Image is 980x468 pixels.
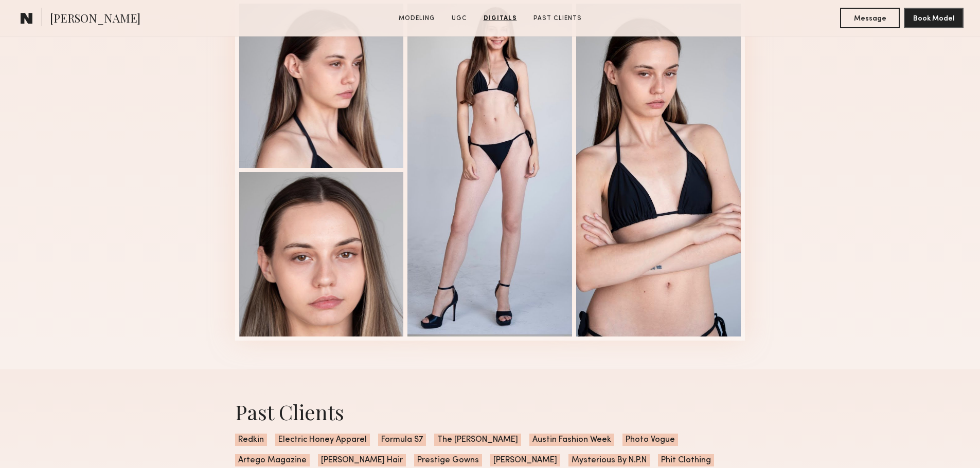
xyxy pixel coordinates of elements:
span: Electric Honey Apparel [275,434,370,446]
a: Modeling [395,14,439,23]
a: UGC [448,14,471,23]
span: Redkin [235,434,267,446]
button: Message [840,8,900,28]
a: Past Clients [529,14,586,23]
button: Book Model [904,8,964,28]
a: Book Model [904,13,964,22]
a: Digitals [479,14,521,23]
span: The [PERSON_NAME] [434,434,521,446]
span: [PERSON_NAME] [50,10,140,28]
div: Past Clients [235,398,745,425]
span: [PERSON_NAME] [490,454,560,466]
span: Phit Clothing [658,454,714,466]
span: [PERSON_NAME] Hair [318,454,406,466]
span: Artego Magazine [235,454,310,466]
span: Formula S7 [378,434,426,446]
span: Photo Vogue [622,434,678,446]
span: Prestige Gowns [414,454,482,466]
span: Mysterious By N.P.N [568,454,650,466]
span: Austin Fashion Week [529,434,614,446]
